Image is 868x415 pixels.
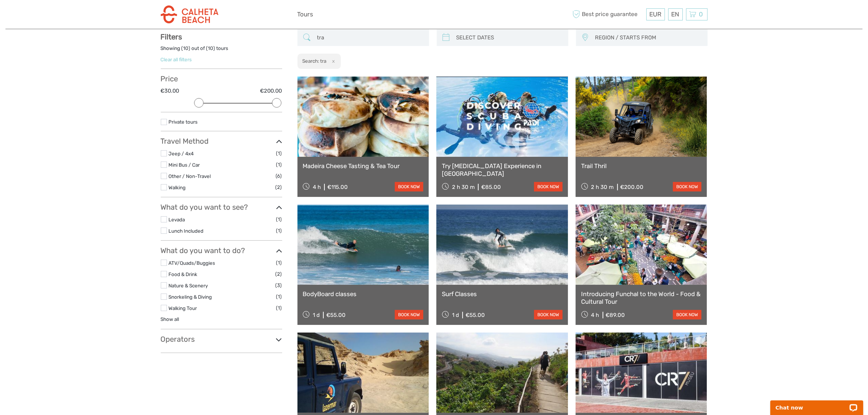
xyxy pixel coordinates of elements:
span: 4 h [313,184,321,190]
a: Introducing Funchal to the World - Food & Cultural Tour [581,290,702,305]
span: EUR [650,11,662,18]
iframe: LiveChat chat widget [766,392,868,415]
h2: Search: tra [302,58,326,64]
a: Walking Tour [169,305,197,311]
span: 2 h 30 m [591,184,614,190]
div: €85.00 [481,184,501,190]
span: (1) [276,259,282,267]
a: BodyBoard classes [303,290,424,298]
h3: What do you want to see? [161,203,282,212]
a: Other / Non-Travel [169,173,211,179]
button: REGION / STARTS FROM [592,32,704,44]
a: book now [673,182,701,191]
a: Walking [169,185,186,190]
a: Snorkeling & Diving [169,294,212,300]
a: book now [534,182,563,191]
strong: Filters [161,32,182,41]
span: (2) [276,270,282,278]
a: book now [395,182,423,191]
a: Show all [161,316,179,322]
span: (1) [276,160,282,169]
div: €89.00 [606,312,625,318]
a: Jeep / 4x4 [169,151,194,156]
span: (1) [276,215,282,224]
h3: Price [161,74,282,83]
span: (1) [276,226,282,235]
label: 10 [183,45,189,52]
div: €55.00 [326,312,346,318]
span: (1) [276,304,282,312]
div: Showing ( ) out of ( ) tours [161,45,282,56]
span: 4 h [591,312,599,318]
input: SEARCH [314,31,425,44]
span: (6) [276,172,282,180]
div: €55.00 [466,312,485,318]
h3: What do you want to do? [161,246,282,255]
label: €200.00 [260,87,282,95]
div: €115.00 [327,184,348,190]
a: Clear all filters [161,57,192,62]
a: Madeira Cheese Tasting & Tea Tour [303,162,424,170]
span: Best price guarantee [571,8,645,20]
a: Food & Drink [169,271,198,277]
a: Tours [297,9,314,20]
a: Nature & Scenery [169,283,208,288]
span: 2 h 30 m [452,184,475,190]
a: Mini Bus / Car [169,162,200,168]
a: ATV/Quads/Buggies [169,260,215,266]
div: EN [668,8,683,20]
div: €200.00 [620,184,644,190]
label: 10 [208,45,214,52]
span: (1) [276,149,282,158]
button: x [327,57,337,65]
label: €30.00 [161,87,179,95]
a: book now [673,310,701,319]
a: Lunch Included [169,228,204,234]
img: 3283-3bafb1e0-d569-4aa5-be6e-c19ca52e1a4a_logo_small.png [161,5,218,23]
a: Try [MEDICAL_DATA] Experience in [GEOGRAPHIC_DATA] [442,162,563,177]
span: (2) [276,183,282,191]
span: (1) [276,292,282,301]
span: 1 d [452,312,459,318]
span: (3) [276,281,282,290]
h3: Travel Method [161,137,282,146]
a: book now [395,310,423,319]
h3: Operators [161,335,282,344]
a: Surf Classes [442,290,563,298]
a: book now [534,310,563,319]
a: Levada [169,217,185,222]
span: 1 d [313,312,320,318]
span: 0 [698,11,704,18]
a: Private tours [169,119,198,125]
a: Trail Thril [581,162,702,170]
input: SELECT DATES [454,31,565,44]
